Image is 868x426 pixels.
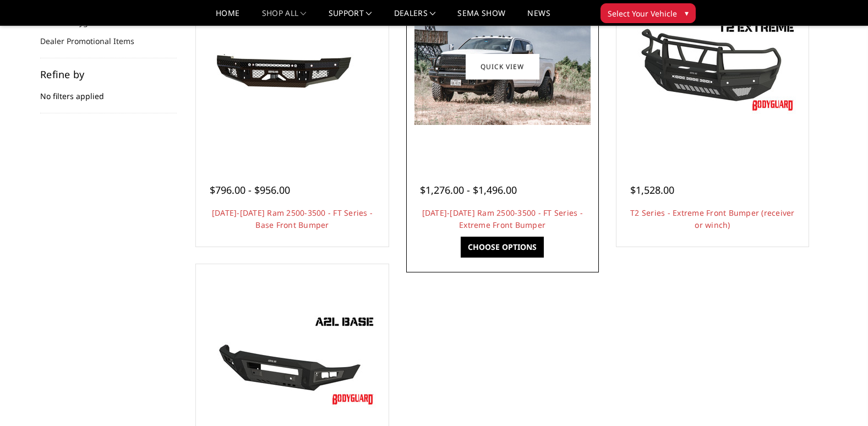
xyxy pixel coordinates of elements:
[600,3,696,23] button: Select Your Vehicle
[329,9,372,25] a: Support
[630,183,674,196] span: $1,528.00
[420,183,517,196] span: $1,276.00 - $1,496.00
[527,9,550,25] a: News
[466,53,539,79] a: Quick view
[40,35,148,47] a: Dealer Promotional Items
[262,9,307,25] a: shop all
[422,207,583,230] a: [DATE]-[DATE] Ram 2500-3500 - FT Series - Extreme Front Bumper
[630,207,795,230] a: T2 Series - Extreme Front Bumper (receiver or winch)
[394,9,436,25] a: Dealers
[216,9,239,25] a: Home
[813,373,868,426] iframe: Chat Widget
[40,69,177,79] h5: Refine by
[461,237,544,258] a: Choose Options
[457,9,505,25] a: SEMA Show
[210,183,290,196] span: $796.00 - $956.00
[40,69,177,113] div: No filters applied
[685,7,689,19] span: ▾
[608,8,677,19] span: Select Your Vehicle
[414,8,591,125] img: 2010-2018 Ram 2500-3500 - FT Series - Extreme Front Bumper
[212,207,373,230] a: [DATE]-[DATE] Ram 2500-3500 - FT Series - Base Front Bumper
